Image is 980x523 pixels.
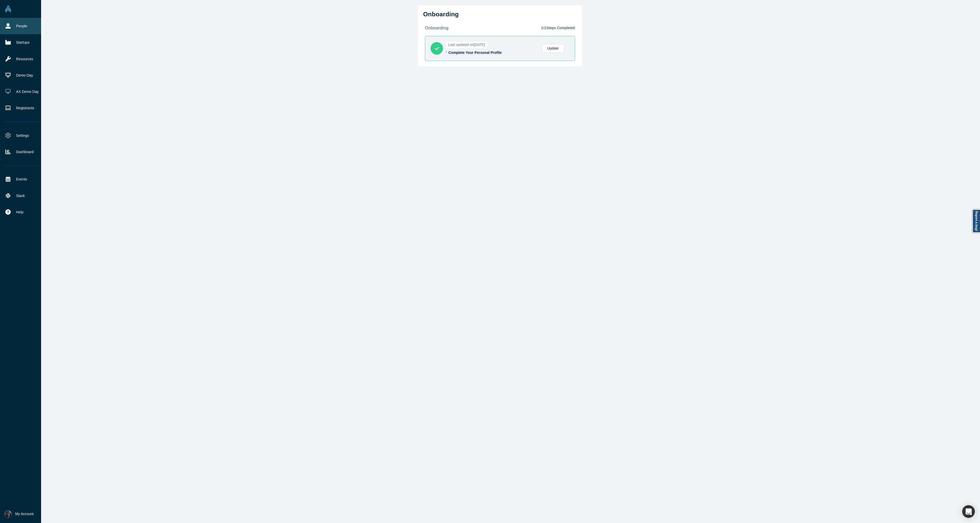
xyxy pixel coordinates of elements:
p: 1 / 1 Steps Completed [541,25,575,31]
span: Help [16,210,23,215]
h2: Onboarding [423,11,577,18]
span: My Account [15,511,34,517]
a: Update [542,44,564,53]
img: Alchemist Vault Logo [5,5,12,13]
button: My Account [5,510,34,518]
span: Last updated on [DATE] [446,42,487,48]
div: Complete Your Personal Profile [448,50,536,55]
a: Report a bug! [972,209,980,233]
img: Rami C.'s Account [5,510,12,518]
strong: onboarding [425,26,448,30]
